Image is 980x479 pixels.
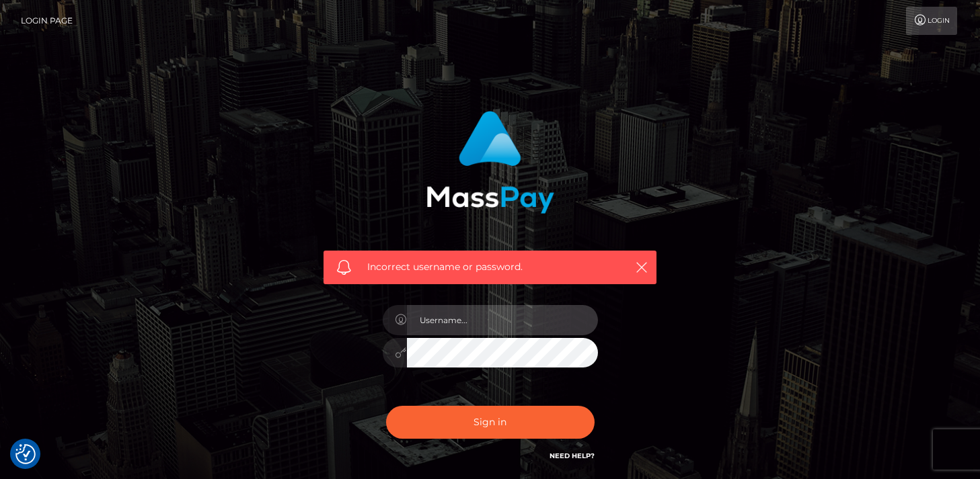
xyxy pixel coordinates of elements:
[426,111,554,214] img: MassPay Login
[15,444,36,464] img: Revisit consent button
[407,305,598,335] input: Username...
[15,444,36,464] button: Consent Preferences
[906,7,957,35] a: Login
[386,406,595,439] button: Sign in
[367,260,613,274] span: Incorrect username or password.
[550,451,595,460] a: Need Help?
[21,7,73,35] a: Login Page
